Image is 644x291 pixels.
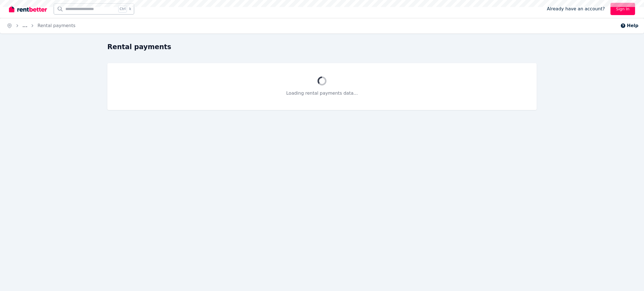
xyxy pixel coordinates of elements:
a: ... [22,23,27,28]
a: Sign In [610,3,635,15]
h1: Rental payments [107,42,171,51]
p: Loading rental payments data... [121,90,523,97]
span: Ctrl [118,5,127,13]
a: Rental payments [37,23,75,28]
button: Help [620,22,638,29]
span: Already have an account? [547,6,605,12]
span: k [129,7,131,11]
img: RentBetter [9,5,47,13]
